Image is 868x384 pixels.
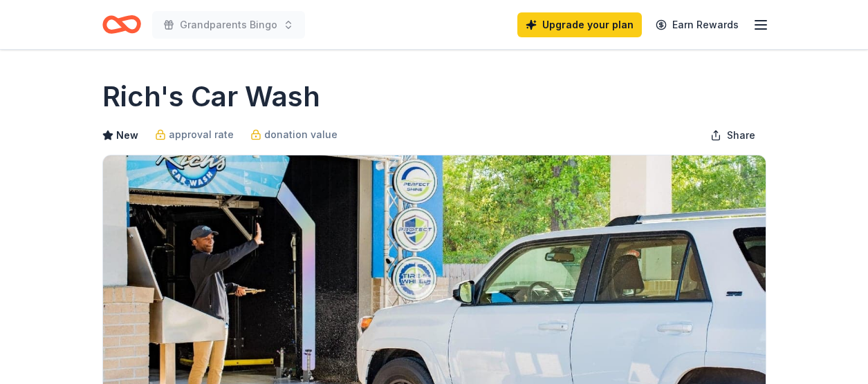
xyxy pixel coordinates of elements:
[699,122,766,149] button: Share
[727,127,755,144] span: Share
[152,11,305,39] button: Grandparents Bingo
[102,8,141,41] a: Home
[180,17,277,33] span: Grandparents Bingo
[250,126,338,143] a: donation value
[102,77,320,116] h1: Rich's Car Wash
[155,126,234,143] a: approval rate
[647,12,747,37] a: Earn Rewards
[116,127,138,144] span: New
[517,12,642,37] a: Upgrade your plan
[169,126,234,143] span: approval rate
[264,126,338,143] span: donation value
